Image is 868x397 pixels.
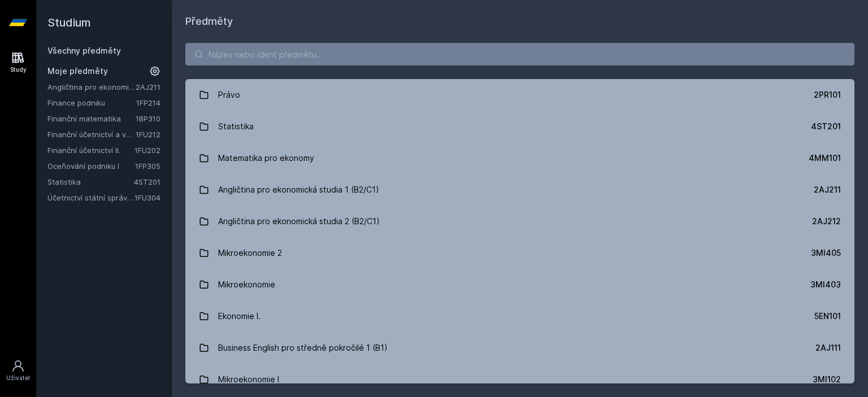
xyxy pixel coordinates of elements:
a: 1FP214 [136,98,160,107]
div: Ekonomie I. [218,305,261,328]
a: Business English pro středně pokročilé 1 (B1) 2AJ111 [185,332,854,364]
div: Mikroekonomie [218,273,275,296]
div: Matematika pro ekonomy [218,147,314,169]
a: Mikroekonomie 3MI403 [185,269,854,300]
a: 1BP310 [136,114,160,123]
a: Angličtina pro ekonomická studia 2 (B2/C1) 2AJ212 [185,206,854,237]
div: 5EN101 [814,311,841,322]
a: 1FU202 [134,146,160,155]
a: Finanční matematika [47,113,136,124]
span: Moje předměty [47,66,108,77]
a: Právo 2PR101 [185,79,854,111]
div: Statistika [218,115,254,138]
a: Angličtina pro ekonomická studia 1 (B2/C1) [47,81,136,93]
div: 2PR101 [814,89,841,101]
input: Název nebo ident předmětu… [185,43,854,66]
a: Oceňování podniku I [47,160,135,172]
a: Study [2,45,34,80]
div: 2AJ212 [812,216,841,227]
a: 2AJ211 [136,82,160,91]
a: Angličtina pro ekonomická studia 1 (B2/C1) 2AJ211 [185,174,854,206]
div: 3MI102 [813,374,841,385]
div: 2AJ111 [815,342,841,354]
a: Matematika pro ekonomy 4MM101 [185,142,854,174]
a: Finanční účetnictví a výkaznictví podle Mezinárodních standardů účetního výkaznictví (IFRS) [47,129,136,140]
div: Angličtina pro ekonomická studia 1 (B2/C1) [218,178,379,201]
div: Angličtina pro ekonomická studia 2 (B2/C1) [218,210,380,233]
a: 1FU304 [134,193,160,202]
div: 2AJ211 [814,184,841,195]
a: Mikroekonomie 2 3MI405 [185,237,854,269]
div: Business English pro středně pokročilé 1 (B1) [218,337,388,359]
div: 3MI403 [810,279,841,290]
a: 4ST201 [134,177,160,186]
a: Statistika [47,176,134,187]
div: Mikroekonomie 2 [218,242,282,264]
a: 1FU212 [136,130,160,139]
a: Statistika 4ST201 [185,111,854,142]
a: Finance podniku [47,97,136,108]
div: Study [10,66,27,74]
a: Uživatel [2,354,34,388]
div: Mikroekonomie I [218,368,279,391]
a: Všechny předměty [47,46,121,55]
div: 3MI405 [811,247,841,259]
div: 4ST201 [811,121,841,132]
a: Finanční účetnictví II. [47,145,134,156]
h1: Předměty [185,14,854,29]
div: Uživatel [6,374,30,382]
div: 4MM101 [809,152,841,164]
a: Mikroekonomie I 3MI102 [185,364,854,395]
a: Účetnictví státní správy a samosprávy [47,192,134,203]
div: Právo [218,84,240,106]
a: 1FP305 [135,162,160,171]
a: Ekonomie I. 5EN101 [185,300,854,332]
